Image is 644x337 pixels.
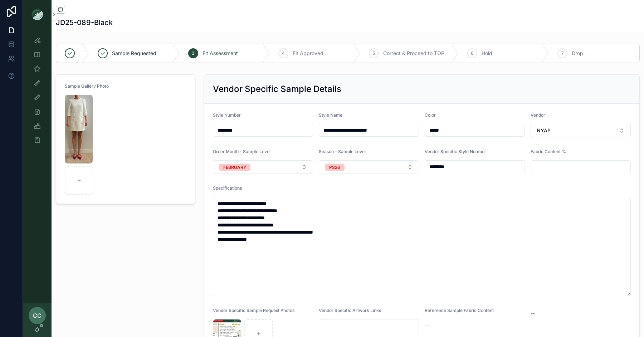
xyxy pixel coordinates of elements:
h2: Vendor Specific Sample Details [213,83,341,95]
div: PS26 [329,164,340,171]
button: Select Button [319,160,419,174]
span: 7 [561,50,564,56]
span: Color [425,112,436,118]
span: Style Name [319,112,342,118]
span: Reference Sample Fabric Content [425,308,494,313]
span: Sample Gallery Photo [65,83,109,89]
span: Hold [482,50,492,57]
span: Fabric Content % [531,149,566,154]
span: Drop [572,50,583,57]
span: Specifications [213,185,242,191]
span: 6 [471,50,473,56]
div: FEBRUARY [223,164,246,171]
span: Style Number [213,112,241,118]
h1: JD25-089-Black [56,18,113,28]
span: Fit Approved [293,50,323,57]
span: 5 [372,50,375,56]
span: Vendor Specific Style Number [425,149,486,154]
span: 3 [192,50,194,56]
div: scrollable content [23,29,52,156]
img: App logo [31,9,43,20]
span: Season - Sample Level [319,149,366,154]
span: Vendor Specific Sample Request Photos [213,308,294,313]
button: Select Button [213,160,313,174]
span: -- [531,310,535,317]
span: Vendor Specific Artwork Links [319,308,381,313]
button: Select Button [531,124,631,137]
span: Correct & Proceed to TOP [383,50,444,57]
span: NYAP [537,127,551,134]
span: Fit Assessment [203,50,238,57]
img: Screenshot-2025-09-17-at-2.33.10-PM.png [65,95,93,163]
span: CC [33,311,42,320]
span: Order Month - Sample Level [213,149,270,154]
span: 4 [282,50,285,56]
span: -- [425,321,429,328]
span: Vendor [531,112,545,118]
span: Sample Requested [112,50,156,57]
